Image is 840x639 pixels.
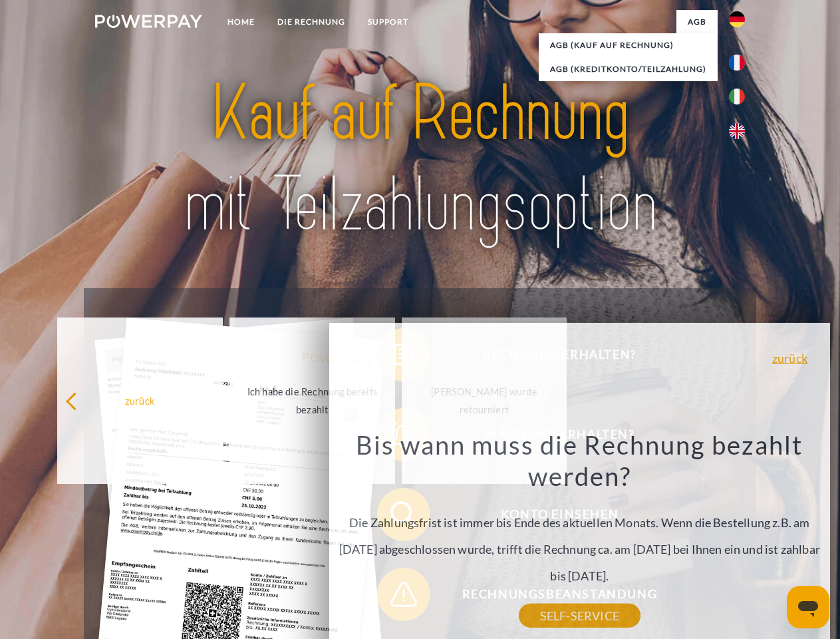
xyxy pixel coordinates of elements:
[216,10,266,34] a: Home
[337,429,822,616] div: Die Zahlungsfrist ist immer bis Ende des aktuellen Monats. Wenn die Bestellung z.B. am [DATE] abg...
[729,89,745,105] img: it
[337,429,822,493] h3: Bis wann muss die Rechnung bezahlt werden?
[676,10,718,34] a: agb
[729,11,745,27] img: de
[729,55,745,71] img: fr
[729,123,745,139] img: en
[519,604,640,628] a: SELF-SERVICE
[787,586,829,628] iframe: Schaltfläche zum Öffnen des Messaging-Fensters
[539,57,718,81] a: AGB (Kreditkonto/Teilzahlung)
[772,352,807,364] a: zurück
[127,64,713,255] img: title-powerpay_de.svg
[539,33,718,57] a: AGB (Kauf auf Rechnung)
[95,15,202,28] img: logo-powerpay-white.svg
[237,383,387,419] div: Ich habe die Rechnung bereits bezahlt
[266,10,356,34] a: DIE RECHNUNG
[356,10,420,34] a: SUPPORT
[65,391,215,409] div: zurück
